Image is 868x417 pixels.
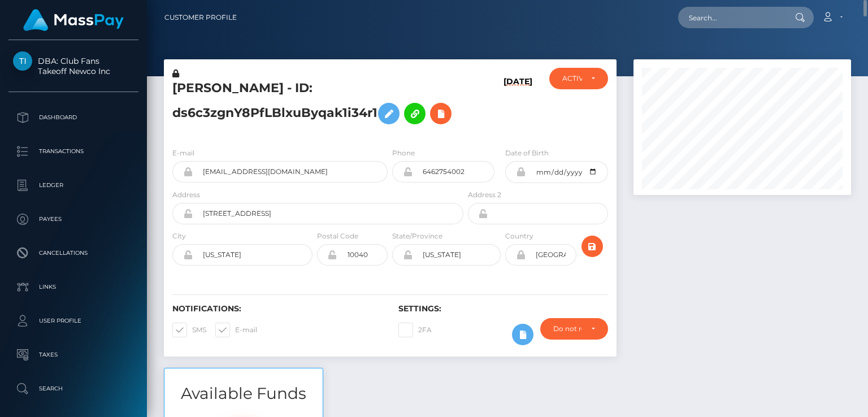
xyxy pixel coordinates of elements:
label: Phone [392,148,415,158]
label: E-mail [172,148,194,158]
a: Transactions [8,137,138,166]
a: Cancellations [8,239,138,267]
a: Search [8,375,138,403]
p: Taxes [13,346,134,363]
p: Payees [13,211,134,228]
h5: [PERSON_NAME] - ID: ds6c3zgnY8PfLBlxuByqak1i34r1 [172,80,457,130]
p: Search [13,380,134,397]
label: SMS [172,323,206,337]
p: Cancellations [13,245,134,262]
a: Ledger [8,171,138,199]
a: Links [8,273,138,301]
img: MassPay Logo [23,9,124,31]
h6: [DATE] [504,77,532,134]
label: Country [505,231,533,241]
button: Do not require [540,318,608,340]
label: City [172,231,186,241]
input: Search... [678,7,784,28]
h6: Notifications: [172,304,381,314]
img: Takeoff Newco Inc [13,51,32,71]
div: ACTIVE [562,74,581,83]
p: User Profile [13,312,134,329]
a: User Profile [8,307,138,335]
button: ACTIVE [549,68,607,89]
a: Customer Profile [164,6,237,29]
label: Address 2 [468,190,501,200]
h3: Available Funds [164,383,323,405]
p: Transactions [13,143,134,160]
a: Taxes [8,341,138,369]
span: DBA: Club Fans Takeoff Newco Inc [8,56,138,76]
h6: Settings: [398,304,607,314]
p: Dashboard [13,109,134,126]
p: Links [13,279,134,296]
label: Postal Code [317,231,358,241]
label: E-mail [215,323,257,337]
div: Do not require [553,324,582,333]
a: Payees [8,205,138,233]
label: Date of Birth [505,148,549,158]
label: 2FA [398,323,432,337]
p: Ledger [13,177,134,194]
label: State/Province [392,231,442,241]
a: Dashboard [8,103,138,132]
label: Address [172,190,200,200]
